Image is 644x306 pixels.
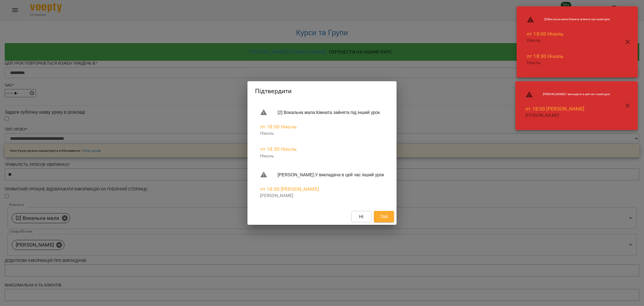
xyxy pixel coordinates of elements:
[527,53,563,59] a: пт 18:30 Ніколь
[351,211,371,222] button: Ні
[527,37,610,44] p: Ніколь
[260,193,384,199] p: [PERSON_NAME]
[255,168,389,181] li: [PERSON_NAME] : У викладача в цей час інший урок
[520,88,615,101] li: [PERSON_NAME] : У викладача в цей час інший урок
[255,86,389,96] h2: Підтвердити
[260,146,297,152] a: пт 18:30 Ніколь
[260,153,384,159] p: Ніколь
[380,213,388,220] span: Так
[260,130,384,137] p: Ніколь
[527,60,610,66] p: Ніколь
[374,211,394,222] button: Так
[255,106,389,119] li: [2] Вокальна мала : Кімната зайнята під інший урок
[522,13,615,26] li: [2] Вокальна мала : Кімната зайнята під інший урок
[525,106,584,112] a: пт 18:00 [PERSON_NAME]
[527,31,563,37] a: пт 18:00 Ніколь
[260,124,297,130] a: пт 18:00 Ніколь
[359,213,364,220] span: Ні
[260,186,319,192] a: пт 18:00 [PERSON_NAME]
[525,112,610,119] p: [PERSON_NAME]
